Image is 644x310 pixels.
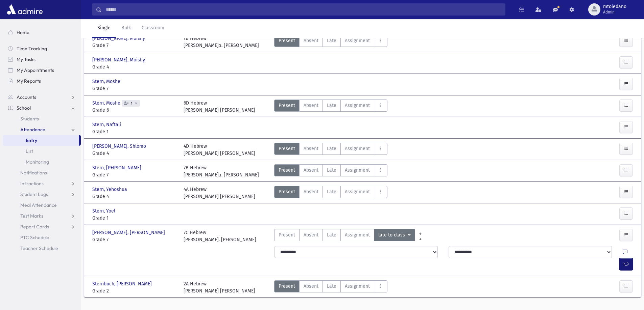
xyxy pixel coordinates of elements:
span: Late [327,231,336,238]
span: Assignment [345,145,370,152]
span: Late [327,167,336,174]
span: Report Cards [20,224,49,230]
button: late to class [374,229,415,241]
span: Absent [304,188,318,195]
div: 7C Hebrew [PERSON_NAME]. [PERSON_NAME] [184,229,256,243]
span: [PERSON_NAME], Moishy [92,56,146,63]
div: AttTypes [274,100,387,114]
span: Late [327,283,336,290]
span: Grade 7 [92,236,177,243]
span: Late [327,188,336,195]
span: List [26,148,33,154]
a: Students [3,113,81,124]
span: Grade 7 [92,85,177,92]
span: Present [279,283,295,290]
span: Stern, Moshe [92,100,122,107]
span: Late [327,145,336,152]
a: My Tasks [3,54,81,65]
span: School [17,105,31,111]
span: Attendance [20,126,45,133]
a: Attendance [3,124,81,135]
span: Late [327,37,336,44]
div: AttTypes [274,164,387,178]
span: My Appointments [17,67,54,73]
span: Grade 7 [92,42,177,49]
span: Grade 6 [92,107,177,114]
a: Student Logs [3,189,81,200]
span: Admin [603,9,626,15]
span: Assignment [345,37,370,44]
a: PTC Schedule [3,232,81,243]
span: Student Logs [20,191,48,197]
span: Absent [304,167,318,174]
span: Late [327,102,336,109]
span: Stern, Yoel [92,207,117,215]
span: Assignment [345,188,370,195]
span: Home [17,29,29,35]
span: Grade 4 [92,63,177,71]
a: My Reports [3,76,81,86]
div: 4D Hebrew [PERSON_NAME] [PERSON_NAME] [184,143,255,157]
span: Meal Attendance [20,202,57,208]
div: AttTypes [274,35,387,49]
span: [PERSON_NAME], Moishy [92,35,146,42]
input: Search [102,3,505,16]
a: List [3,146,81,157]
img: AdmirePro [5,3,44,16]
a: School [3,103,81,113]
span: Assignment [345,167,370,174]
div: AttTypes [274,280,387,294]
span: late to class [378,231,406,239]
span: Absent [304,283,318,290]
a: Teacher Schedule [3,243,81,254]
span: Infractions [20,180,44,187]
a: Meal Attendance [3,200,81,210]
span: Grade 4 [92,150,177,157]
div: 7B Hebrew [PERSON_NAME]ב. [PERSON_NAME] [184,164,259,178]
span: mtoledano [603,4,626,9]
div: 6D Hebrew [PERSON_NAME] [PERSON_NAME] [184,100,255,114]
span: Stern, Moshe [92,78,122,85]
span: Sternbuch, [PERSON_NAME] [92,280,153,287]
a: Report Cards [3,221,81,232]
a: Monitoring [3,157,81,167]
div: 4A Hebrew [PERSON_NAME] [PERSON_NAME] [184,186,255,200]
span: My Reports [17,78,41,84]
span: Present [279,167,295,174]
span: Assignment [345,231,370,238]
span: Present [279,188,295,195]
a: Notifications [3,167,81,178]
span: My Tasks [17,56,35,62]
div: AttTypes [274,186,387,200]
div: AttTypes [274,229,415,243]
a: Entry [3,135,79,146]
a: My Appointments [3,65,81,76]
span: Absent [304,145,318,152]
span: Monitoring [26,159,49,165]
span: Present [279,37,295,44]
a: Classroom [136,19,170,38]
span: Assignment [345,283,370,290]
span: Absent [304,231,318,238]
span: Stern, Yehoshua [92,186,128,193]
span: Present [279,231,295,238]
a: Accounts [3,92,81,103]
span: Absent [304,37,318,44]
span: Grade 2 [92,287,177,294]
span: Notifications [20,170,47,176]
span: Students [20,116,39,122]
div: 7B Hebrew [PERSON_NAME]ב. [PERSON_NAME] [184,35,259,49]
span: Teacher Schedule [20,245,58,251]
span: Stern, [PERSON_NAME] [92,164,143,171]
span: Present [279,102,295,109]
span: PTC Schedule [20,234,49,241]
a: Test Marks [3,210,81,221]
span: Time Tracking [17,46,47,52]
span: Grade 7 [92,171,177,178]
a: Time Tracking [3,43,81,54]
span: Present [279,145,295,152]
span: Entry [26,137,37,143]
div: AttTypes [274,143,387,157]
a: Infractions [3,178,81,189]
span: [PERSON_NAME], Shlomo [92,143,147,150]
